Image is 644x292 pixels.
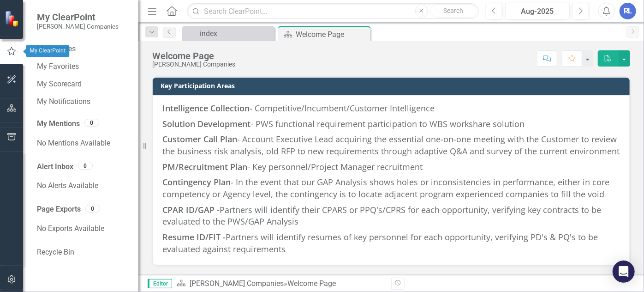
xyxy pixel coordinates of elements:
[78,162,93,170] div: 0
[162,161,423,172] span: - Key personnel/Project Manager recruitment
[37,247,129,258] a: Recycle Bin
[162,231,226,243] span: Resume ID/FIT -
[37,162,73,172] a: Alert Inbox
[443,7,463,14] span: Search
[296,29,368,40] div: Welcome Page
[162,118,525,129] span: - PWS functional requirement participation to WBS workshare solution
[37,204,81,215] a: Page Exports
[620,3,636,19] button: RL
[287,279,336,288] div: Welcome Page
[37,97,129,107] a: My Notifications
[152,61,235,68] div: [PERSON_NAME] Companies
[37,119,80,129] a: My Mentions
[162,118,250,129] strong: Solution Development
[161,82,625,89] h3: Key Participation Areas
[37,134,129,152] div: No Mentions Available
[162,176,609,200] span: - In the event that our GAP Analysis shows holes or inconsistencies in performance, either in cor...
[84,119,99,127] div: 0
[162,103,250,114] strong: Intelligence Collection
[177,279,384,289] div: »
[85,205,100,213] div: 0
[185,28,272,39] a: index
[162,204,220,215] span: CPAR ID/GAP -
[190,279,284,288] a: [PERSON_NAME] Companies
[505,3,570,19] button: Aug-2025
[162,176,231,188] strong: Contingency Plan
[430,5,477,18] button: Search
[162,134,620,157] span: - Account Executive Lead acquiring the essential one-on-one meeting with the Customer to review t...
[162,231,598,255] span: Partners will identify resumes of key personnel for each opportunity, verifying PD's & PQ's to be...
[37,23,119,30] small: [PERSON_NAME] Companies
[613,261,635,283] div: Open Intercom Messenger
[187,3,478,19] input: Search ClearPoint...
[200,28,272,39] div: index
[148,279,172,288] span: Editor
[162,204,601,227] span: Partners will identify their CPARS or PPQ's/CPRS for each opportunity, verifying key contracts to...
[37,44,129,55] a: My Updates
[37,219,129,238] div: No Exports Available
[37,61,129,72] a: My Favorites
[5,11,21,27] img: ClearPoint Strategy
[37,12,119,23] span: My ClearPoint
[26,45,70,57] div: My ClearPoint
[162,161,247,172] strong: PM/Recruitment Plan
[37,176,129,195] div: No Alerts Available
[162,103,435,114] span: - Competitive/Incumbent/Customer Intelligence
[508,6,566,17] div: Aug-2025
[162,134,237,145] strong: Customer Call Plan
[37,79,129,90] a: My Scorecard
[152,51,235,61] div: Welcome Page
